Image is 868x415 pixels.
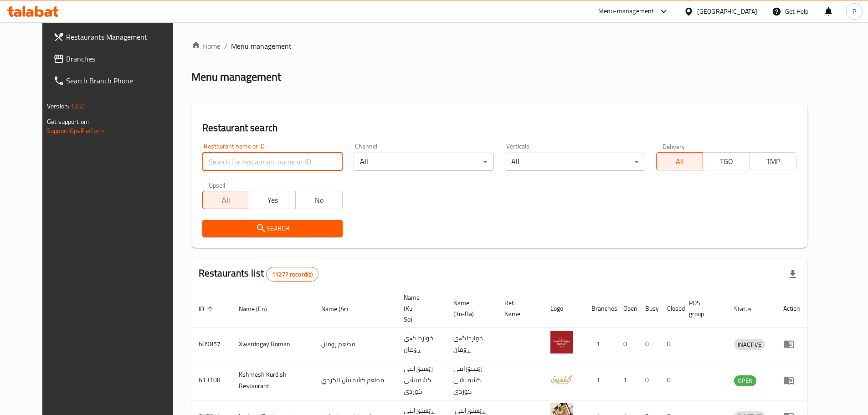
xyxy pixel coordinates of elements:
[396,360,446,400] td: رێستۆرانتی کشمیشى كوردى
[453,297,486,319] span: Name (Ku-Ba)
[660,328,682,360] td: 0
[550,331,573,354] img: Xwardngay Roman
[202,191,249,209] button: All
[584,328,616,360] td: 1
[660,289,682,328] th: Closed
[47,125,105,137] a: Support.OpsPlatform
[750,152,796,170] button: TMP
[396,328,446,360] td: خواردنگەی ڕۆمان
[191,328,231,360] td: 609857
[202,121,796,135] h2: Restaurant search
[734,339,765,350] div: INACTIVE
[46,48,187,70] a: Branches
[47,116,89,128] span: Get support on:
[321,303,360,314] span: Name (Ar)
[783,338,800,349] div: Menu
[253,194,292,207] span: Yes
[853,6,856,16] span: P
[202,153,343,171] input: Search for restaurant name or ID..
[550,367,573,390] img: Kshmesh Kurdish Restaurant
[734,303,764,314] span: Status
[734,375,756,386] span: OPEN
[47,100,69,112] span: Version:
[663,143,685,149] label: Delivery
[660,155,699,168] span: All
[446,360,497,400] td: رێستۆرانتی کشمیشى كوردى
[202,220,343,237] button: Search
[783,375,800,386] div: Menu
[191,41,807,51] nav: breadcrumb
[689,297,716,319] span: POS group
[191,70,281,84] h2: Menu management
[71,100,85,112] span: 1.0.0
[66,31,180,42] span: Restaurants Management
[638,328,660,360] td: 0
[660,360,682,400] td: 0
[638,289,660,328] th: Busy
[249,191,296,209] button: Yes
[66,53,180,64] span: Branches
[199,266,319,282] h2: Restaurants list
[404,292,435,325] span: Name (Ku-So)
[295,191,342,209] button: No
[314,328,396,360] td: مطعم رومان
[46,70,187,92] a: Search Branch Phone
[703,152,750,170] button: TGO
[782,263,804,285] div: Export file
[446,328,497,360] td: خواردنگەی ڕۆمان
[584,289,616,328] th: Branches
[616,328,638,360] td: 0
[267,270,318,279] span: 11277 record(s)
[754,155,793,168] span: TMP
[656,152,703,170] button: All
[616,360,638,400] td: 1
[504,297,532,319] span: Ref. Name
[584,360,616,400] td: 1
[66,75,180,86] span: Search Branch Phone
[638,360,660,400] td: 0
[209,182,226,188] label: Upsell
[299,194,339,207] span: No
[46,26,187,48] a: Restaurants Management
[206,194,246,207] span: All
[734,339,765,350] span: INACTIVE
[231,41,292,51] span: Menu management
[543,289,584,328] th: Logo
[239,303,279,314] span: Name (En)
[199,303,216,314] span: ID
[231,328,314,360] td: Xwardngay Roman
[231,360,314,400] td: Kshmesh Kurdish Restaurant
[210,223,335,234] span: Search
[266,267,318,282] div: Total records count
[224,41,227,51] li: /
[505,153,645,171] div: All
[191,41,221,51] a: Home
[776,289,807,328] th: Action
[191,360,231,400] td: 613108
[314,360,396,400] td: مطعم كشميش الكردي
[598,6,654,17] div: Menu-management
[697,6,757,16] div: [GEOGRAPHIC_DATA]
[616,289,638,328] th: Open
[354,153,494,171] div: All
[707,155,746,168] span: TGO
